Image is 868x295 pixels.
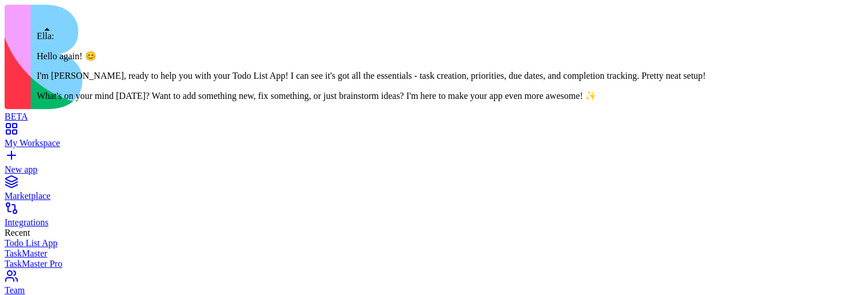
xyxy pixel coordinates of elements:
[5,138,863,148] div: My Workspace
[5,238,863,248] a: Todo List App
[5,259,863,269] a: TaskMaster Pro
[104,70,128,81] p: Completed
[5,181,863,201] a: Marketplace
[5,164,863,175] div: New app
[104,81,128,99] p: 0
[5,217,863,228] div: Integrations
[9,9,102,28] h1: Todo List App
[5,128,863,148] a: My Workspace
[5,207,863,228] a: Integrations
[23,70,46,93] p: Total Tasks
[37,31,54,41] span: Ella:
[5,154,863,175] a: New app
[5,228,30,237] span: Recent
[37,71,706,81] p: I'm [PERSON_NAME], ready to help you with your Todo List App! I can see it's got all the essentia...
[5,112,863,122] div: BETA
[5,101,863,122] a: BETA
[37,51,706,62] p: Hello again! 😊
[37,90,706,101] p: What's on your mind [DATE]? Want to add something new, fix something, or just brainstorm ideas? I...
[5,5,466,109] img: logo
[5,248,863,259] a: TaskMaster
[5,191,863,201] div: Marketplace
